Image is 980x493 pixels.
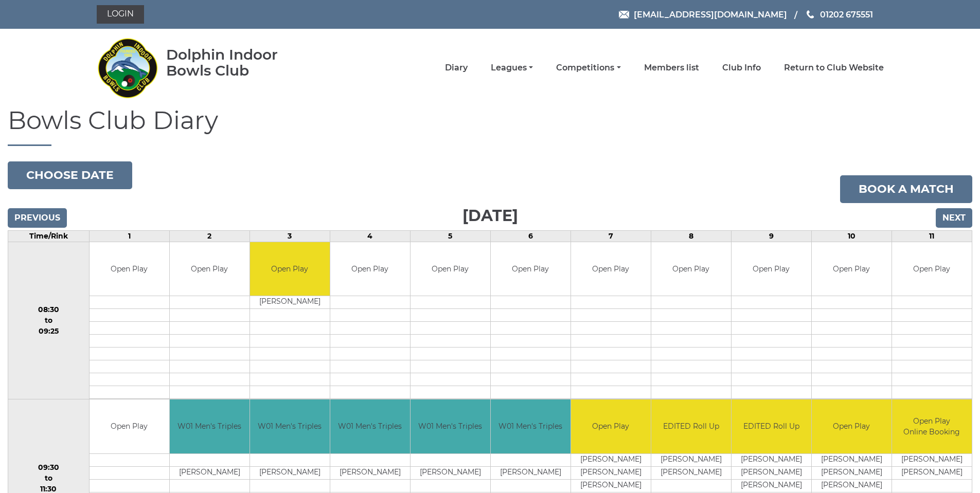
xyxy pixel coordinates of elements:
td: 6 [490,230,571,242]
td: 5 [410,230,490,242]
td: 7 [571,230,651,242]
td: 08:30 to 09:25 [8,242,90,399]
a: Club Info [722,62,761,74]
td: [PERSON_NAME] [812,453,892,466]
td: [PERSON_NAME] [732,479,811,492]
td: Open Play [571,242,651,296]
td: [PERSON_NAME] [651,466,731,479]
td: [PERSON_NAME] [732,466,811,479]
td: [PERSON_NAME] [330,466,410,479]
td: 1 [89,230,169,242]
td: [PERSON_NAME] [411,466,490,479]
td: [PERSON_NAME] [491,466,571,479]
td: Open Play [170,242,250,296]
a: Phone us 01202 675551 [805,8,873,21]
input: Previous [8,208,67,228]
a: Leagues [491,62,533,74]
td: [PERSON_NAME] [170,466,250,479]
td: Open Play [250,242,330,296]
td: Open Play [330,242,410,296]
td: 10 [811,230,892,242]
td: [PERSON_NAME] [812,466,892,479]
img: Phone us [807,10,814,19]
img: Dolphin Indoor Bowls Club [97,32,158,104]
td: Open Play [732,242,811,296]
td: [PERSON_NAME] [892,466,972,479]
a: Members list [644,62,699,74]
h1: Bowls Club Diary [8,107,972,146]
td: 11 [892,230,972,242]
td: Time/Rink [8,230,90,242]
td: 3 [250,230,330,242]
td: Open Play [651,242,731,296]
td: W01 Men's Triples [250,399,330,453]
td: Open Play [411,242,490,296]
td: [PERSON_NAME] [812,479,892,492]
a: Return to Club Website [784,62,884,74]
td: [PERSON_NAME] [571,479,651,492]
td: [PERSON_NAME] [892,453,972,466]
td: [PERSON_NAME] [250,466,330,479]
td: W01 Men's Triples [491,399,571,453]
td: 2 [169,230,250,242]
td: EDITED Roll Up [651,399,731,453]
td: Open Play [812,399,892,453]
button: Choose date [8,161,132,189]
a: Email [EMAIL_ADDRESS][DOMAIN_NAME] [619,8,787,21]
td: W01 Men's Triples [170,399,250,453]
td: Open Play [812,242,892,296]
img: Email [619,11,629,19]
td: [PERSON_NAME] [651,453,731,466]
a: Diary [445,62,468,74]
span: [EMAIL_ADDRESS][DOMAIN_NAME] [634,9,787,19]
td: Open Play [90,242,169,296]
td: 8 [651,230,731,242]
td: Open Play Online Booking [892,399,972,453]
td: Open Play [571,399,651,453]
td: W01 Men's Triples [330,399,410,453]
td: Open Play [491,242,571,296]
span: 01202 675551 [820,9,873,19]
td: [PERSON_NAME] [732,453,811,466]
td: [PERSON_NAME] [571,453,651,466]
td: [PERSON_NAME] [250,296,330,309]
input: Next [936,208,972,228]
a: Login [97,5,144,24]
td: Open Play [892,242,972,296]
a: Book a match [840,175,972,203]
td: Open Play [90,399,169,453]
td: EDITED Roll Up [732,399,811,453]
div: Dolphin Indoor Bowls Club [166,47,311,79]
td: 9 [731,230,811,242]
td: W01 Men's Triples [411,399,490,453]
td: 4 [330,230,410,242]
a: Competitions [556,62,620,74]
td: [PERSON_NAME] [571,466,651,479]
